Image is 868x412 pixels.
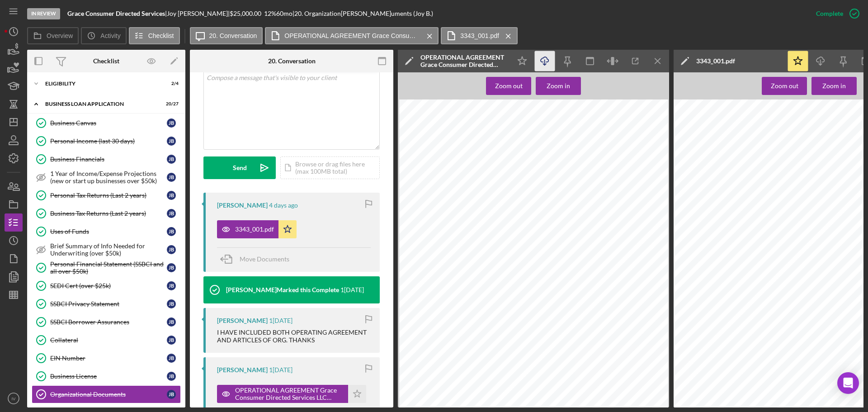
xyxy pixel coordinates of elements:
a: Business FinancialsJB [32,150,181,168]
div: Business Tax Returns (Last 2 years) [50,210,167,217]
div: J B [167,173,176,182]
div: BUSINESS LOAN APPLICATION [45,101,156,107]
button: 3343_001.pdf [441,27,518,44]
div: Business License [50,373,167,380]
div: J B [167,209,176,218]
div: Zoom out [495,77,523,95]
div: [PERSON_NAME] [217,317,268,324]
button: Move Documents [217,248,298,270]
time: 2025-08-15 16:49 [269,317,292,324]
b: Grace Consumer Directed Services [67,9,165,17]
a: 1 Year of Income/Expense Projections (new or start up businesses over $50k)JB [32,168,181,186]
div: 3343_001.pdf [696,57,735,65]
a: SSBCI Borrower AssurancesJB [32,313,181,331]
div: J B [167,245,176,254]
label: Overview [47,32,73,39]
div: Personal Income (last 30 days) [50,137,167,145]
div: | [67,10,167,17]
div: 2 / 4 [162,81,179,86]
a: SEDI Cert (over $25k)JB [32,277,181,295]
a: Uses of FundsJB [32,223,181,241]
div: J B [167,299,176,308]
time: 2025-08-21 14:17 [269,202,298,209]
div: Send [233,156,247,179]
div: Brief Summary of Info Needed for Underwriting (over $50k) [50,242,167,257]
label: OPERATIONAL AGREEMENT Grace Consumer Directed Services LLC Business Verification.pdf [284,32,420,39]
button: Activity [81,27,126,44]
div: | 20. Organization[PERSON_NAME]uments (Joy B.) [292,10,433,17]
div: Business Canvas [50,119,167,127]
label: 3343_001.pdf [460,32,499,39]
div: OPERATIONAL AGREEMENT Grace Consumer Directed Services LLC Business Verification.pdf [235,387,344,401]
div: Business Financials [50,156,167,163]
div: Collateral [50,336,167,344]
button: IV [5,389,23,407]
div: 12 % [264,10,276,17]
a: SSBCI Privacy StatementJB [32,295,181,313]
a: Business LicenseJB [32,367,181,385]
div: Personal Financial Statement (SSBCI and all over $50k) [50,260,167,275]
div: Checklist [93,57,119,65]
div: 3343_001.pdf [235,226,274,233]
div: J B [167,372,176,381]
button: Zoom out [762,77,807,95]
div: Personal Tax Returns (Last 2 years) [50,192,167,199]
div: 1 Year of Income/Expense Projections (new or start up businesses over $50k) [50,170,167,185]
div: J B [167,263,176,272]
div: Organizational Documents [50,391,167,398]
text: IV [11,396,16,401]
div: EIN Number [50,355,167,362]
div: Uses of Funds [50,228,167,235]
div: $25,000.00 [230,10,264,17]
a: Business CanvasJB [32,114,181,132]
div: J B [167,191,176,200]
button: Zoom out [486,77,531,95]
div: [PERSON_NAME] Marked this Complete [226,286,339,294]
label: Checklist [148,32,174,39]
time: 2025-08-15 18:01 [340,286,364,294]
div: J B [167,354,176,363]
label: Activity [100,32,120,39]
div: Joy [PERSON_NAME] | [167,10,230,17]
div: 20 / 27 [162,101,179,107]
a: EIN NumberJB [32,349,181,367]
div: ELIGIBILITY [45,81,156,86]
button: Complete [807,5,863,23]
button: OPERATIONAL AGREEMENT Grace Consumer Directed Services LLC Business Verification.pdf [265,27,439,44]
div: SEDI Cert (over $25k) [50,282,167,289]
button: Overview [27,27,79,44]
span: Move Documents [240,255,289,263]
div: Zoom in [547,77,570,95]
div: J B [167,390,176,399]
div: J B [167,118,176,128]
div: In Review [27,8,60,19]
time: 2025-08-15 16:48 [269,366,292,374]
div: [PERSON_NAME] [217,202,268,209]
a: Organizational DocumentsJB [32,385,181,403]
label: 20. Conversation [209,32,257,39]
button: OPERATIONAL AGREEMENT Grace Consumer Directed Services LLC Business Verification.pdf [217,385,366,403]
div: J B [167,317,176,327]
button: Checklist [129,27,180,44]
button: 20. Conversation [190,27,263,44]
div: J B [167,281,176,290]
a: Personal Income (last 30 days)JB [32,132,181,150]
div: SSBCI Borrower Assurances [50,318,167,326]
button: Zoom in [536,77,581,95]
button: Zoom in [811,77,857,95]
div: J B [167,155,176,164]
div: 20. Conversation [268,57,316,65]
div: J B [167,227,176,236]
div: [PERSON_NAME] [217,366,268,374]
button: 3343_001.pdf [217,220,297,238]
div: OPERATIONAL AGREEMENT Grace Consumer Directed Services LLC Business Verification.pdf [420,54,506,68]
div: J B [167,336,176,345]
div: I HAVE INCLUDED BOTH OPERATING AGREEMENT AND ARTICLES OF ORG. THANKS [217,329,371,343]
div: 60 mo [276,10,292,17]
div: SSBCI Privacy Statement [50,300,167,308]
div: Zoom out [771,77,798,95]
div: Zoom in [822,77,846,95]
div: J B [167,137,176,146]
a: Brief Summary of Info Needed for Underwriting (over $50k)JB [32,241,181,259]
a: Personal Financial Statement (SSBCI and all over $50k)JB [32,259,181,277]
